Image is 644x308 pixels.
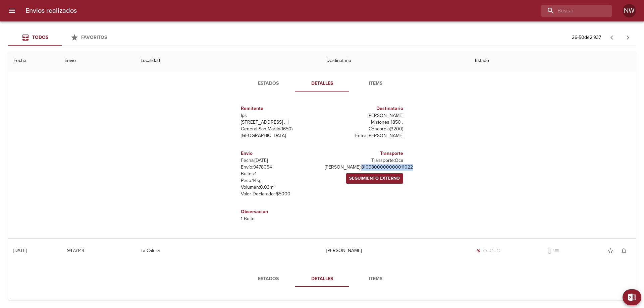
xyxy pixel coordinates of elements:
[241,150,319,157] h6: Envio
[241,184,319,191] p: Volumen: 0.03 m
[4,3,20,19] button: menu
[241,157,319,164] p: Fecha: [DATE]
[623,4,636,17] div: Abrir información de usuario
[135,51,321,70] th: Localidad
[325,119,403,126] p: Misiones 1850 ,
[67,247,85,255] span: 9473144
[273,184,275,188] sup: 3
[617,244,631,257] button: Activar notificaciones
[8,29,115,46] div: Tabs Envios
[299,79,345,88] span: Detalles
[607,247,614,254] span: star_border
[64,245,87,257] button: 9473144
[325,157,403,164] p: Transporte: Oca
[346,173,403,184] a: Seguimiento Externo
[241,171,319,177] p: Bultos: 1
[32,35,48,40] span: Todos
[325,150,403,157] h6: Transporte
[623,289,641,305] button: Exportar Excel
[241,191,319,197] p: Valor Declarado: $ 5000
[59,51,135,70] th: Envio
[241,132,319,139] p: [GEOGRAPHIC_DATA]
[325,105,403,112] h6: Destinatario
[546,247,553,254] span: No tiene documentos adjuntos
[241,105,319,112] h6: Remitente
[325,112,403,119] p: [PERSON_NAME]
[241,126,319,132] p: General San Martin ( 1650 )
[541,5,600,17] input: buscar
[8,51,59,70] th: Fecha
[241,177,319,184] p: Peso: 14 kg
[241,164,319,171] p: Envío: 9478054
[604,34,620,41] span: Pagina anterior
[241,208,319,215] h6: Observacion
[13,248,26,253] div: [DATE]
[476,249,480,253] span: radio_button_checked
[241,112,319,119] p: Ips
[483,249,487,253] span: radio_button_unchecked
[321,51,470,70] th: Destinatario
[496,249,500,253] span: radio_button_unchecked
[246,275,291,283] span: Estados
[246,79,291,88] span: Estados
[241,75,402,91] div: Tabs detalle de guia
[25,5,77,16] h6: Envios realizados
[81,35,107,40] span: Favoritos
[623,4,636,17] div: NW
[241,271,402,287] div: Tabs detalle de guia
[572,34,601,41] p: 26 - 50 de 2.937
[325,132,403,139] p: Entre [PERSON_NAME]
[553,247,559,254] span: No tiene pedido asociado
[604,244,617,257] button: Agregar a favoritos
[470,51,636,70] th: Estado
[349,175,400,182] span: Seguimiento Externo
[353,275,398,283] span: Items
[475,247,502,254] div: Generado
[299,275,345,283] span: Detalles
[325,164,403,171] p: [PERSON_NAME]: 8109800000000011022
[241,215,319,222] p: 1 Bulto
[620,29,636,46] span: Pagina siguiente
[321,239,470,263] td: [PERSON_NAME]
[621,247,627,254] span: notifications_none
[135,239,321,263] td: La Calera
[241,119,319,126] p: [STREET_ADDRESS] ,  
[353,79,398,88] span: Items
[490,249,494,253] span: radio_button_unchecked
[325,126,403,132] p: Concordia ( 3200 )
